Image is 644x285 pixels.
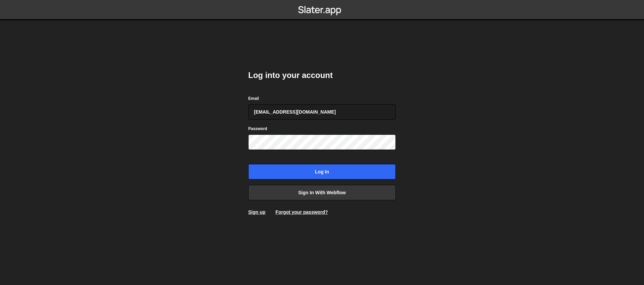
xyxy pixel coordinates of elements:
[248,209,265,215] a: Sign up
[248,95,259,102] label: Email
[248,185,396,200] a: Sign in with Webflow
[275,209,328,215] a: Forgot your password?
[248,125,267,132] label: Password
[248,70,396,81] h2: Log into your account
[248,164,396,179] input: Log in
